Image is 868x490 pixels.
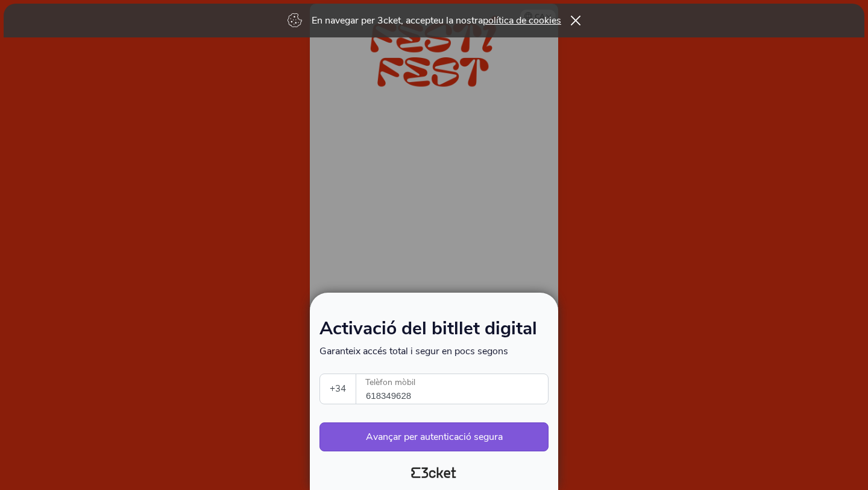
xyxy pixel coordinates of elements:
label: Telèfon mòbil [356,374,549,391]
p: Garanteix accés total i segur en pocs segons [319,345,549,358]
button: Avançar per autenticació segura [319,422,549,451]
a: política de cookies [483,14,561,27]
h1: Activació del bitllet digital [319,320,549,345]
input: Telèfon mòbil [366,374,548,404]
p: En navegar per 3cket, accepteu la nostra [312,14,561,27]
